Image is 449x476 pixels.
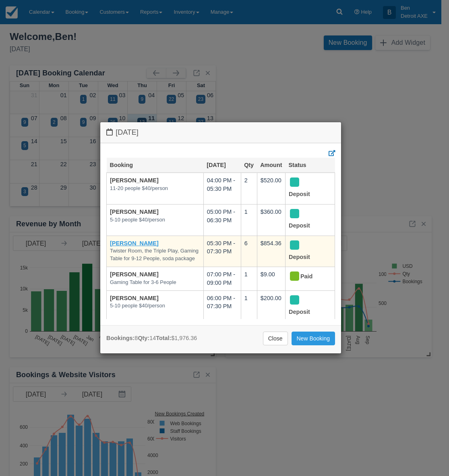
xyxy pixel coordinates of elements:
em: Gaming Table for 3-6 People [110,279,200,286]
div: 8 14 $1,976.36 [106,334,197,342]
a: [PERSON_NAME] [110,240,159,246]
a: New Booking [292,332,335,345]
td: $200.00 [257,290,285,322]
a: Status [288,162,306,168]
div: Deposit [289,294,325,319]
td: $9.00 [257,267,285,290]
em: Twister Room, the Triple Play, Gaming Table for 9-12 People, soda package [110,247,200,262]
td: $854.36 [257,236,285,267]
div: Deposit [289,239,325,264]
div: Deposit [289,176,325,201]
td: 6 [241,236,257,267]
td: 04:00 PM - 05:30 PM [203,173,241,204]
td: 05:30 PM - 07:30 PM [203,236,241,267]
td: $360.00 [257,204,285,236]
td: 05:00 PM - 06:30 PM [203,204,241,236]
div: Deposit [289,208,325,232]
a: Close [263,332,288,345]
div: Paid [289,270,325,283]
td: 07:00 PM - 09:00 PM [203,267,241,290]
td: 1 [241,204,257,236]
strong: Total: [156,335,171,341]
a: Booking [110,162,133,168]
a: Amount [260,162,282,168]
strong: Bookings: [106,335,134,341]
td: 2 [241,173,257,204]
td: $520.00 [257,173,285,204]
td: 1 [241,290,257,322]
a: [PERSON_NAME] [110,271,159,278]
a: [PERSON_NAME] [110,295,159,301]
em: 5-10 people $40/person [110,216,200,224]
a: Qty [244,162,254,168]
a: [PERSON_NAME] [110,177,159,184]
strong: Qty: [138,335,149,341]
a: [DATE] [207,162,226,168]
td: 1 [241,267,257,290]
h4: [DATE] [106,128,335,137]
em: 11-20 people $40/person [110,185,200,192]
em: 5-10 people $40/person [110,302,200,310]
td: 06:00 PM - 07:30 PM [203,290,241,322]
a: [PERSON_NAME] [110,209,159,215]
